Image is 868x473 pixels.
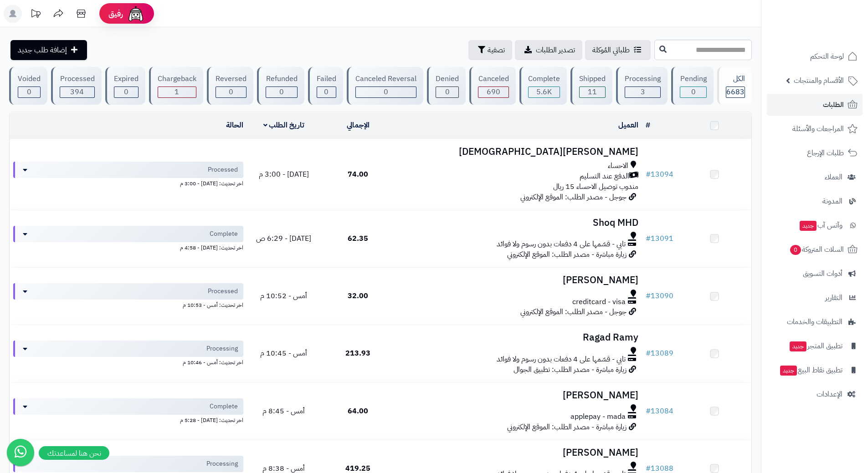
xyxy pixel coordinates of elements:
[646,290,651,301] span: #
[216,87,246,97] div: 0
[536,86,552,97] span: 5.6K
[10,40,87,60] a: إضافة طلب جديد
[789,243,844,256] span: السلات المتروكة
[60,87,94,97] div: 394
[810,50,844,63] span: لوحة التحكم
[13,300,243,309] div: اخر تحديث: أمس - 10:53 م
[262,406,305,417] span: أمس - 8:45 م
[515,40,582,60] a: تصدير الطلبات
[646,169,673,180] a: #13094
[822,195,842,208] span: المدونة
[13,415,243,424] div: اخر تحديث: [DATE] - 5:28 م
[259,169,309,180] span: [DATE] - 3:00 م
[536,45,575,56] span: تصدير الطلبات
[646,290,673,301] a: #13090
[646,406,673,417] a: #13084
[266,74,297,84] div: Refunded
[206,459,238,468] span: Processing
[279,86,284,97] span: 0
[425,67,467,105] a: Denied 0
[806,25,859,44] img: logo-2.png
[488,45,505,56] span: تصفية
[348,169,368,180] span: 74.00
[803,267,842,280] span: أدوات التسويق
[790,245,801,255] span: 0
[625,87,660,97] div: 3
[127,5,145,23] img: ai-face.png
[345,348,370,359] span: 213.93
[767,142,863,164] a: طلبات الإرجاع
[800,221,817,231] span: جديد
[497,354,626,365] span: تابي - قسّمها على 4 دفعات بدون رسوم ولا فوائد
[579,74,606,84] div: Shipped
[306,67,345,105] a: Failed 0
[691,86,696,97] span: 0
[158,74,196,84] div: Chargeback
[514,364,627,375] span: زيارة مباشرة - مصدر الطلب: تطبيق الجوال
[260,348,307,359] span: أمس - 10:45 م
[646,348,651,359] span: #
[355,74,416,84] div: Canceled Reversal
[263,120,305,131] a: تاريخ الطلب
[256,233,311,244] span: [DATE] - 6:29 ص
[767,287,863,309] a: التقارير
[497,239,626,249] span: تابي - قسّمها على 4 دفعات بدون رسوم ولا فوائد
[70,86,84,97] span: 394
[767,190,863,212] a: المدونة
[669,67,715,105] a: Pending 0
[580,171,629,182] span: الدفع عند التسليم
[570,412,626,422] span: applepay - mada
[108,8,123,19] span: رفيق
[767,94,863,116] a: الطلبات
[210,402,238,411] span: Complete
[789,340,842,352] span: تطبيق المتجر
[348,290,368,301] span: 32.00
[348,406,368,417] span: 64.00
[18,87,40,97] div: 0
[114,87,138,97] div: 0
[60,74,94,84] div: Processed
[229,86,233,97] span: 0
[478,74,508,84] div: Canceled
[767,46,863,67] a: لوحة التحكم
[825,171,842,183] span: العملاء
[399,390,638,401] h3: [PERSON_NAME]
[767,383,863,405] a: الإعدادات
[175,86,179,97] span: 1
[467,67,517,105] a: Canceled 690
[767,263,863,285] a: أدوات التسويق
[580,87,605,97] div: 11
[27,86,31,97] span: 0
[18,45,67,56] span: إضافة طلب جديد
[520,192,627,203] span: جوجل - مصدر الطلب: الموقع الإلكتروني
[794,74,844,87] span: الأقسام والمنتجات
[445,86,450,97] span: 0
[553,181,638,192] span: مندوب توصيل الاحساء 15 ريال
[24,5,47,25] a: تحديثات المنصة
[614,67,669,105] a: Processing 3
[726,74,745,84] div: الكل
[487,86,500,97] span: 690
[103,67,147,105] a: Expired 0
[18,74,41,84] div: Voided
[478,87,508,97] div: 690
[436,87,458,97] div: 0
[158,87,196,97] div: 1
[255,67,306,105] a: Refunded 0
[507,422,627,432] span: زيارة مباشرة - مصدر الطلب: الموقع الإلكتروني
[641,86,645,97] span: 3
[680,87,706,97] div: 0
[646,169,651,180] span: #
[399,332,638,343] h3: Ragad Ramy
[399,218,638,228] h3: Shoq MHD
[13,242,243,252] div: اخر تحديث: [DATE] - 4:58 م
[399,448,638,458] h3: [PERSON_NAME]
[436,74,459,84] div: Denied
[618,120,638,131] a: العميل
[588,86,597,97] span: 11
[767,118,863,140] a: المراجعات والأسئلة
[216,74,247,84] div: Reversed
[646,233,673,244] a: #13091
[767,335,863,357] a: تطبيق المتجرجديد
[347,120,370,131] a: الإجمالي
